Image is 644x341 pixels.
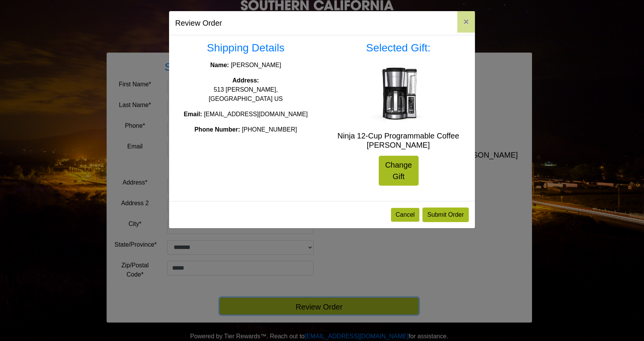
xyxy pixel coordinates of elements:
[194,126,240,133] strong: Phone Number:
[457,11,475,33] button: Close
[463,16,469,27] span: ×
[210,62,229,68] strong: Name:
[232,77,259,84] strong: Address:
[422,208,469,222] button: Submit Order
[379,156,419,186] a: Change Gift
[242,126,297,133] span: [PHONE_NUMBER]
[391,208,419,222] button: Cancel
[204,111,308,117] span: [EMAIL_ADDRESS][DOMAIN_NAME]
[209,86,283,102] span: 513 [PERSON_NAME], [GEOGRAPHIC_DATA] US
[175,17,222,29] h5: Review Order
[368,64,429,125] img: Ninja 12-Cup Programmable Coffee Brewer
[328,131,469,150] h5: Ninja 12-Cup Programmable Coffee [PERSON_NAME]
[175,41,316,54] h3: Shipping Details
[231,62,281,68] span: [PERSON_NAME]
[184,111,202,117] strong: Email:
[328,41,469,54] h3: Selected Gift:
